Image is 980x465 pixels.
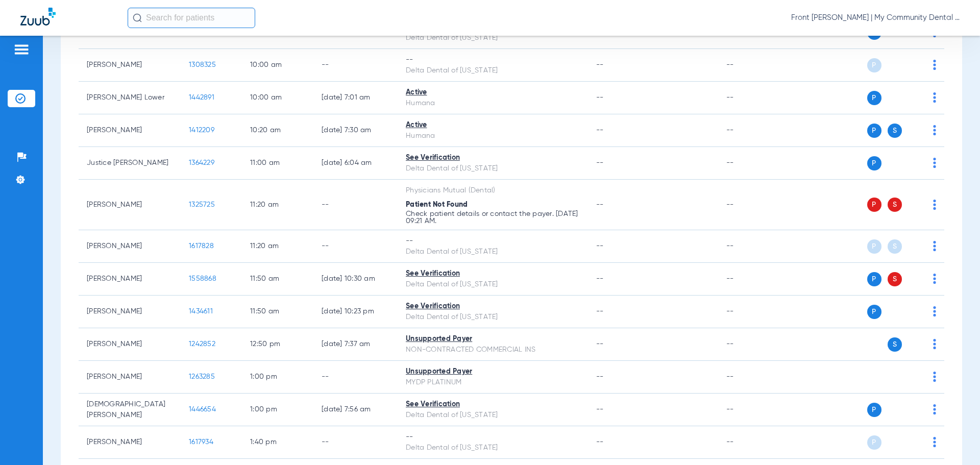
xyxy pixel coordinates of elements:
td: 1:00 PM [242,394,313,426]
td: [DATE] 7:37 AM [313,328,398,361]
div: Delta Dental of [US_STATE] [406,443,580,453]
td: [PERSON_NAME] [79,361,181,394]
img: group-dot-blue.svg [933,404,936,414]
td: 11:50 AM [242,296,313,328]
span: P [867,124,881,138]
td: -- [313,180,398,230]
div: Delta Dental of [US_STATE] [406,279,580,290]
span: -- [596,308,604,315]
td: -- [718,361,787,394]
td: -- [718,147,787,180]
span: P [867,91,881,105]
td: [DATE] 7:56 AM [313,394,398,426]
td: -- [718,263,787,296]
td: -- [718,49,787,82]
span: -- [596,94,604,101]
div: See Verification [406,153,580,163]
span: -- [596,201,604,208]
span: P [867,305,881,319]
div: Unsupported Payer [406,334,580,345]
td: [DATE] 7:30 AM [313,114,398,147]
span: 1364229 [189,159,214,166]
img: Zuub Logo [20,8,56,26]
span: 1617934 [189,438,213,446]
span: -- [596,159,604,166]
div: -- [406,432,580,443]
div: Delta Dental of [US_STATE] [406,65,580,76]
span: 1446654 [189,406,216,413]
td: -- [718,426,787,459]
p: Check patient details or contact the payer. [DATE] 09:21 AM. [406,210,580,225]
td: 1:00 PM [242,361,313,394]
td: 12:50 PM [242,328,313,361]
span: 1558868 [189,275,216,282]
div: Humana [406,131,580,141]
td: -- [718,230,787,263]
div: NON-CONTRACTED COMMERCIAL INS [406,345,580,355]
td: -- [718,328,787,361]
iframe: Chat Widget [929,416,980,465]
span: -- [596,340,604,348]
span: -- [596,438,604,446]
span: P [867,272,881,286]
span: 1325725 [189,201,215,208]
span: 1308325 [189,61,216,68]
span: S [888,337,902,352]
td: [DEMOGRAPHIC_DATA][PERSON_NAME] [79,394,181,426]
td: 11:20 AM [242,180,313,230]
td: [PERSON_NAME] [79,114,181,147]
div: Delta Dental of [US_STATE] [406,410,580,421]
span: -- [596,242,604,250]
img: group-dot-blue.svg [933,125,936,135]
td: -- [718,180,787,230]
td: [PERSON_NAME] [79,49,181,82]
img: group-dot-blue.svg [933,200,936,210]
td: -- [718,296,787,328]
div: Delta Dental of [US_STATE] [406,312,580,323]
span: P [867,435,881,450]
img: group-dot-blue.svg [933,158,936,168]
td: 11:00 AM [242,147,313,180]
span: S [888,198,902,212]
td: -- [718,82,787,114]
img: hamburger-icon [13,43,30,56]
div: Active [406,87,580,98]
div: See Verification [406,301,580,312]
td: 1:40 PM [242,426,313,459]
span: Front [PERSON_NAME] | My Community Dental Centers [791,13,960,23]
td: 11:50 AM [242,263,313,296]
div: Delta Dental of [US_STATE] [406,163,580,174]
img: group-dot-blue.svg [933,274,936,284]
span: -- [596,373,604,380]
td: -- [313,426,398,459]
span: 1412209 [189,127,214,134]
span: S [888,239,902,254]
div: MYDP PLATINUM [406,377,580,388]
td: -- [718,394,787,426]
div: -- [406,55,580,65]
td: [DATE] 7:01 AM [313,82,398,114]
div: See Verification [406,268,580,279]
input: Search for patients [128,8,255,28]
div: -- [406,236,580,247]
td: 10:00 AM [242,82,313,114]
span: Patient Not Found [406,201,468,208]
span: -- [596,127,604,134]
img: group-dot-blue.svg [933,60,936,70]
span: P [867,198,881,212]
img: group-dot-blue.svg [933,241,936,251]
span: -- [596,61,604,68]
img: group-dot-blue.svg [933,92,936,103]
span: 1617828 [189,242,214,250]
td: [DATE] 10:30 AM [313,263,398,296]
td: -- [718,114,787,147]
span: P [867,403,881,417]
div: Active [406,120,580,131]
td: -- [313,49,398,82]
td: [PERSON_NAME] [79,180,181,230]
div: Delta Dental of [US_STATE] [406,33,580,43]
td: [PERSON_NAME] Lower [79,82,181,114]
span: S [888,124,902,138]
span: 1242852 [189,340,215,348]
